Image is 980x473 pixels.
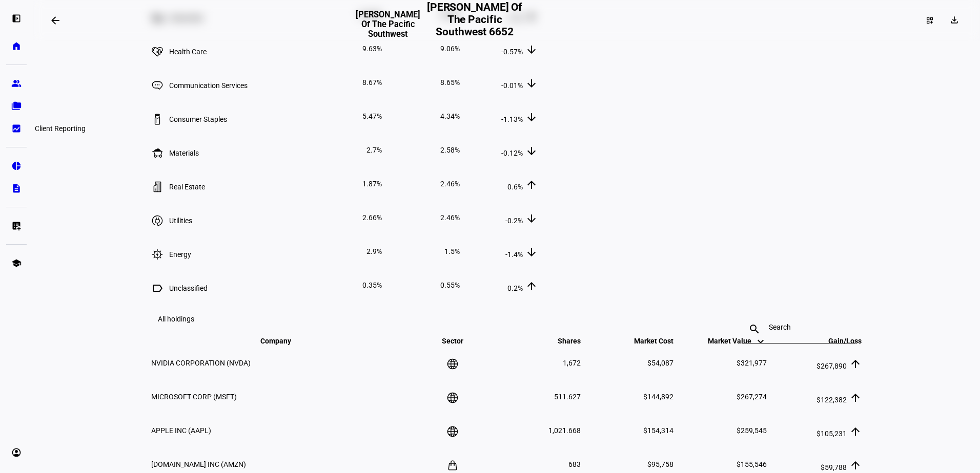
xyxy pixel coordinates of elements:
[362,45,382,53] span: 9.63%
[31,122,90,135] div: Client Reporting
[737,359,767,367] span: $321,977
[362,78,382,87] span: 8.67%
[362,281,382,289] span: 0.35%
[260,337,307,345] span: Company
[353,10,424,39] h3: [PERSON_NAME] Of The Pacific Southwest
[11,221,22,231] eth-mat-symbol: list_alt_add
[507,284,523,292] span: 0.2%
[542,337,581,345] span: Shares
[11,78,22,89] eth-mat-symbol: group
[568,460,581,468] span: 683
[11,447,22,458] eth-mat-symbol: account_circle
[647,460,673,468] span: $95,758
[816,396,847,404] span: $122,382
[525,77,538,90] mat-icon: arrow_downward
[11,13,22,24] eth-mat-symbol: left_panel_open
[926,16,934,25] mat-icon: dashboard_customize
[849,459,862,471] mat-icon: arrow_upward
[754,335,767,348] mat-icon: keyboard_arrow_down
[742,323,767,335] mat-icon: search
[440,78,460,87] span: 8.65%
[6,156,27,176] a: pie_chart
[11,161,22,171] eth-mat-symbol: pie_chart
[501,48,523,56] span: -0.57%
[169,115,227,123] span: Consumer Staples
[525,44,538,56] mat-icon: arrow_downward
[440,146,460,154] span: 2.58%
[366,247,382,255] span: 2.9%
[821,463,847,471] span: $59,788
[11,183,22,193] eth-mat-symbol: description
[816,429,847,438] span: $105,231
[440,213,460,222] span: 2.46%
[158,315,194,323] eth-data-table-title: All holdings
[525,179,538,191] mat-icon: arrow_upward
[737,426,767,435] span: $259,545
[525,280,538,292] mat-icon: arrow_upward
[362,213,382,222] span: 2.66%
[849,425,862,438] mat-icon: arrow_upward
[169,284,208,292] span: Unclassified
[440,45,460,53] span: 9.06%
[563,359,581,367] span: 1,672
[769,323,828,331] input: Search
[501,81,523,90] span: -0.01%
[6,96,27,116] a: folder_copy
[501,149,523,157] span: -0.12%
[554,393,581,401] span: 511.627
[548,426,581,435] span: 1,021.668
[169,48,207,56] span: Health Care
[643,393,673,401] span: $144,892
[11,101,22,111] eth-mat-symbol: folder_copy
[169,250,191,259] span: Energy
[525,212,538,225] mat-icon: arrow_downward
[525,246,538,259] mat-icon: arrow_downward
[816,362,847,370] span: $267,890
[643,426,673,435] span: $154,314
[169,149,199,157] span: Materials
[708,337,767,345] span: Market Value
[11,41,22,51] eth-mat-symbol: home
[169,81,248,90] span: Communication Services
[11,258,22,268] eth-mat-symbol: school
[501,115,523,123] span: -1.13%
[849,358,862,370] mat-icon: arrow_upward
[424,1,526,39] h2: [PERSON_NAME] Of The Pacific Southwest 6652
[647,359,673,367] span: $54,087
[507,183,523,191] span: 0.6%
[813,337,862,345] span: Gain/Loss
[525,111,538,123] mat-icon: arrow_downward
[6,118,27,139] a: bid_landscape
[6,36,27,56] a: home
[169,217,192,225] span: Utilities
[505,250,523,259] span: -1.4%
[151,460,246,468] span: [DOMAIN_NAME] INC (AMZN)
[169,183,205,191] span: Real Estate
[366,146,382,154] span: 2.7%
[737,460,767,468] span: $155,546
[6,178,27,199] a: description
[949,15,959,25] mat-icon: download
[151,393,237,401] span: MICROSOFT CORP (MSFT)
[6,73,27,94] a: group
[444,247,460,255] span: 1.5%
[49,14,62,27] mat-icon: arrow_backwards
[362,180,382,188] span: 1.87%
[11,123,22,134] eth-mat-symbol: bid_landscape
[619,337,673,345] span: Market Cost
[440,281,460,289] span: 0.55%
[151,359,251,367] span: NVIDIA CORPORATION (NVDA)
[440,180,460,188] span: 2.46%
[505,217,523,225] span: -0.2%
[849,392,862,404] mat-icon: arrow_upward
[737,393,767,401] span: $267,274
[525,145,538,157] mat-icon: arrow_downward
[440,112,460,120] span: 4.34%
[362,112,382,120] span: 5.47%
[434,337,471,345] span: Sector
[151,426,211,435] span: APPLE INC (AAPL)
